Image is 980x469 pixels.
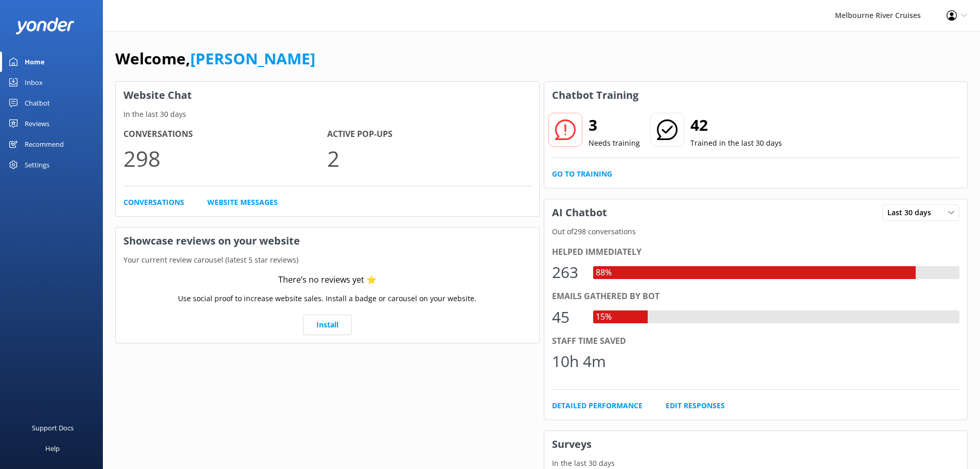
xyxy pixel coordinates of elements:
[666,400,725,411] a: Edit Responses
[278,273,377,287] div: There’s no reviews yet ⭐
[552,349,606,374] div: 10h 4m
[45,438,60,459] div: Help
[544,226,968,237] p: Out of 298 conversations
[552,290,960,303] div: Emails gathered by bot
[552,305,583,329] div: 45
[25,93,50,113] div: Chatbot
[327,141,531,176] p: 2
[178,293,476,304] p: Use social proof to increase website sales. Install a badge or carousel on your website.
[123,197,184,208] a: Conversations
[15,18,75,34] img: yonder-white-logo.png
[589,137,640,149] p: Needs training
[25,154,49,175] div: Settings
[552,168,612,180] a: Go to Training
[544,458,968,469] p: In the last 30 days
[589,113,640,137] h2: 3
[593,266,614,280] div: 88%
[123,141,327,176] p: 298
[593,310,614,324] div: 15%
[552,260,583,285] div: 263
[116,228,539,254] h3: Showcase reviews on your website
[25,72,43,93] div: Inbox
[544,82,646,109] h3: Chatbot Training
[327,128,531,141] h4: Active Pop-ups
[552,400,643,411] a: Detailed Performance
[116,82,539,109] h3: Website Chat
[123,128,327,141] h4: Conversations
[552,246,960,259] div: Helped immediately
[887,207,937,218] span: Last 30 days
[25,51,45,72] div: Home
[690,113,782,137] h2: 42
[544,431,968,458] h3: Surveys
[544,199,615,226] h3: AI Chatbot
[116,109,539,120] p: In the last 30 days
[190,48,315,69] a: [PERSON_NAME]
[116,254,539,266] p: Your current review carousel (latest 5 star reviews)
[32,418,74,438] div: Support Docs
[690,137,782,149] p: Trained in the last 30 days
[25,113,49,134] div: Reviews
[207,197,278,208] a: Website Messages
[303,315,352,335] a: Install
[115,46,315,71] h1: Welcome,
[25,134,64,154] div: Recommend
[552,335,960,348] div: Staff time saved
